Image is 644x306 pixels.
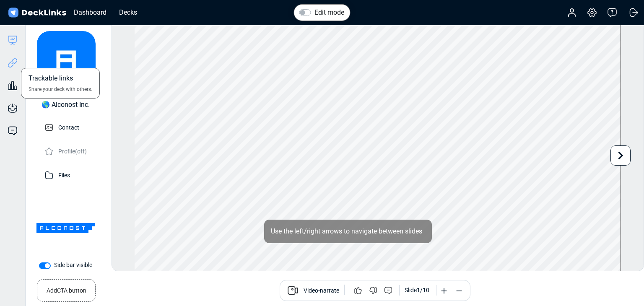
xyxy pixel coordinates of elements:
span: Video-narrate [304,286,339,296]
div: Use the left/right arrows to navigate between slides [264,220,432,243]
img: Company Banner [36,199,95,257]
span: Share your deck with others. [29,86,92,93]
img: DeckLinks [7,7,68,19]
label: Side bar visible [54,261,92,270]
small: Add CTA button [47,283,86,295]
span: Trackable links [29,73,73,86]
div: 🌎 Alconost Inc. [42,100,90,110]
label: Edit mode [314,8,344,18]
p: Profile (off) [58,145,87,156]
p: Contact [58,122,79,132]
div: Decks [115,7,141,18]
div: Dashboard [70,7,111,18]
img: avatar [37,31,96,90]
p: Files [58,169,70,180]
div: Slide 1 / 10 [405,286,429,295]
